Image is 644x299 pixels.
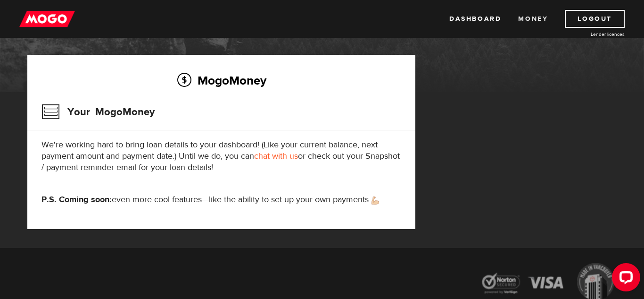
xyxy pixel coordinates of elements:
a: chat with us [254,151,298,162]
a: Money [518,10,548,28]
a: Logout [565,10,625,28]
a: Dashboard [449,10,501,28]
p: We're working hard to bring loan details to your dashboard! (Like your current balance, next paym... [41,139,401,173]
img: strong arm emoji [372,196,379,205]
a: Lender licences [554,31,625,38]
img: mogo_logo-11ee424be714fa7cbb0f0f49df9e16ec.png [19,10,75,28]
h3: Your MogoMoney [41,100,155,124]
p: even more cool features—like the ability to set up your own payments [41,194,401,205]
h2: MogoMoney [41,70,401,90]
iframe: LiveChat chat widget [604,259,644,299]
strong: P.S. Coming soon: [41,194,112,205]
